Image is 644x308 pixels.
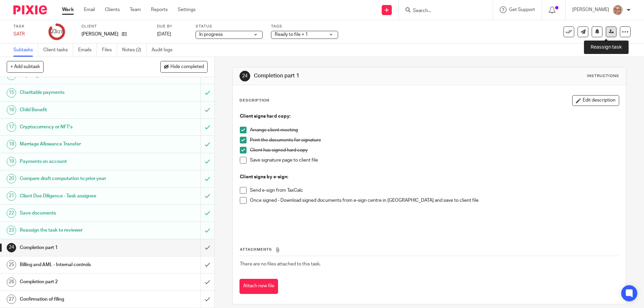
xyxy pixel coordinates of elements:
div: 20 [7,174,16,183]
div: Instructions [587,73,619,79]
p: Print the documents for signature [250,137,619,143]
h1: Reassign the task to reviewer [20,225,136,235]
div: 17 [7,122,16,132]
div: 25 [7,260,16,269]
div: 19 [7,157,16,166]
a: Emails [78,44,97,57]
button: + Add subtask [7,61,44,72]
label: Status [196,24,263,29]
div: SATR [13,31,40,38]
div: 24 [7,243,16,252]
span: Ready to file + 1 [275,32,308,37]
img: SJ.jpg [612,5,623,15]
h1: Cryptocurrency or NFT's [20,122,136,132]
span: [DATE] [157,32,171,37]
span: Get Support [509,7,535,12]
span: Attachments [240,248,272,251]
a: Reports [151,6,168,13]
button: Hide completed [160,61,208,72]
div: 23 [51,28,63,36]
label: Tags [271,24,338,29]
h1: Completion part 2 [20,277,136,287]
button: Attach new file [239,279,278,294]
h1: Save documents [20,208,136,218]
a: Audit logs [152,44,177,57]
span: In progress [199,32,223,37]
h1: Confirmation of filing [20,294,136,304]
h1: Client Due Diligence - Task assignee [20,191,136,201]
p: [PERSON_NAME] [82,31,118,38]
input: Search [412,8,473,14]
h1: Completion part 1 [254,72,444,79]
a: Email [84,6,95,13]
img: Pixie [13,5,47,14]
div: 16 [7,105,16,115]
button: Edit description [572,95,619,106]
label: Task [13,24,40,29]
div: 15 [7,88,16,98]
p: Send e-sign from TaxCalc [250,187,619,194]
div: 27 [7,295,16,304]
label: Due by [157,24,187,29]
h1: Marriage Allowance Transfer [20,139,136,149]
strong: Client signs by e-sign: [240,175,288,179]
small: /27 [57,30,63,34]
div: 23 [7,226,16,235]
div: 22 [7,208,16,218]
h1: Charitable payments [20,87,136,98]
label: Client [82,24,149,29]
h1: Compare draft computation to prior year [20,174,136,184]
p: Description [239,98,269,103]
span: There are no files attached to this task. [240,262,321,266]
a: Notes (2) [122,44,147,57]
div: 21 [7,191,16,201]
p: Save signature page to client file [250,157,619,164]
div: 24 [239,71,250,81]
a: Subtasks [13,44,38,57]
a: Client tasks [43,44,73,57]
h1: Payments on account [20,157,136,167]
h1: Child Benefit [20,105,136,115]
p: Client has signed hard copy [250,147,619,153]
h1: Completion part 1 [20,243,136,253]
div: 18 [7,140,16,149]
a: Work [62,6,74,13]
span: Hide completed [170,64,204,70]
strong: Client signs hard copy: [240,114,290,119]
p: [PERSON_NAME] [572,6,609,13]
a: Settings [178,6,196,13]
a: Team [130,6,141,13]
div: 26 [7,278,16,287]
p: Arrange client meeting [250,127,619,133]
a: Files [102,44,117,57]
p: Once signed - Download signed documents from e-sign centre in [GEOGRAPHIC_DATA] and save to clien... [250,197,619,204]
a: Clients [105,6,120,13]
h1: Billing and AML - Internal controls [20,260,136,270]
